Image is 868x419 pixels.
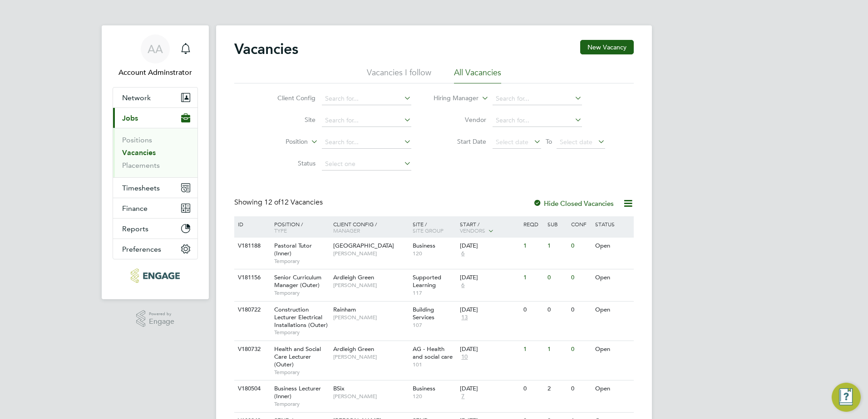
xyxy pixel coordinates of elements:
div: V180722 [236,302,267,318]
div: Client Config / [331,216,410,238]
div: Start / [458,216,521,239]
span: Construction Lecturer Electrical Installations (Outer) [274,306,328,329]
div: V180732 [236,341,267,358]
label: Client Config [263,94,316,102]
div: Open [593,380,632,397]
span: Temporary [274,289,329,297]
span: 117 [413,289,456,297]
img: protocol-logo-retina.png [131,268,179,283]
div: V180504 [236,380,267,397]
a: Positions [122,136,152,144]
div: Open [593,302,632,318]
div: Position / [267,216,331,238]
span: Account Adminstrator [113,67,198,78]
span: 7 [460,393,466,400]
span: 107 [413,322,456,329]
span: Health and Social Care Lecturer (Outer) [274,345,321,368]
span: Temporary [274,400,329,408]
span: [PERSON_NAME] [333,282,408,289]
li: All Vacancies [454,67,501,83]
span: 101 [413,361,456,368]
span: Jobs [122,114,138,122]
label: Start Date [434,137,486,146]
span: Vendors [460,227,485,234]
button: Jobs [113,108,197,128]
button: Preferences [113,239,197,259]
span: AA [148,43,163,55]
div: [DATE] [460,242,519,250]
span: Business [413,385,435,392]
button: Timesheets [113,178,197,198]
div: 2 [545,380,569,397]
div: 0 [521,380,545,397]
span: Supported Learning [413,273,441,289]
div: ID [236,216,267,232]
span: Pastoral Tutor (Inner) [274,242,312,257]
span: Type [274,227,287,234]
span: 120 [413,250,456,257]
span: Senior Curriculum Manager (Outer) [274,273,321,289]
span: BSix [333,385,345,392]
nav: Main navigation [102,25,209,299]
span: Reports [122,224,148,233]
label: Hide Closed Vacancies [533,199,614,208]
span: Preferences [122,245,161,253]
span: To [543,136,555,147]
span: Timesheets [122,184,160,192]
span: Select date [560,138,592,146]
a: Placements [122,161,160,170]
span: Engage [149,318,174,326]
div: 0 [569,341,592,358]
label: Vendor [434,116,486,124]
label: Status [263,159,316,167]
div: 1 [521,269,545,286]
input: Select one [322,158,411,171]
div: 0 [545,269,569,286]
div: Status [593,216,632,232]
span: 6 [460,282,466,289]
span: AG - Health and social care [413,345,453,361]
span: Network [122,93,151,102]
div: [DATE] [460,385,519,393]
h2: Vacancies [234,40,298,58]
label: Hiring Manager [426,94,478,103]
input: Search for... [322,93,411,105]
input: Search for... [322,114,411,127]
span: Site Group [413,227,444,234]
div: 0 [569,380,592,397]
span: [PERSON_NAME] [333,314,408,321]
div: 0 [569,238,592,254]
div: 0 [545,302,569,318]
span: Business [413,242,435,249]
span: Powered by [149,310,174,318]
span: [PERSON_NAME] [333,353,408,361]
div: 1 [521,238,545,254]
div: 0 [521,302,545,318]
span: 12 Vacancies [264,198,323,207]
span: Temporary [274,329,329,336]
span: 10 [460,353,469,361]
span: Select date [496,138,528,146]
button: New Vacancy [580,40,634,54]
div: Conf [569,216,592,232]
button: Engage Resource Center [832,383,861,412]
div: 1 [521,341,545,358]
div: Open [593,238,632,254]
div: V181156 [236,269,267,286]
div: Site / [410,216,458,238]
span: Temporary [274,258,329,265]
div: 1 [545,341,569,358]
div: [DATE] [460,306,519,314]
div: Sub [545,216,569,232]
li: Vacancies I follow [367,67,431,83]
a: AAAccount Adminstrator [113,34,198,78]
span: Finance [122,204,148,213]
div: Showing [234,198,325,207]
label: Position [256,137,308,146]
div: Reqd [521,216,545,232]
span: 12 of [264,198,281,207]
div: [DATE] [460,346,519,353]
button: Network [113,88,197,107]
input: Search for... [493,93,582,105]
a: Powered byEngage [136,310,175,327]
